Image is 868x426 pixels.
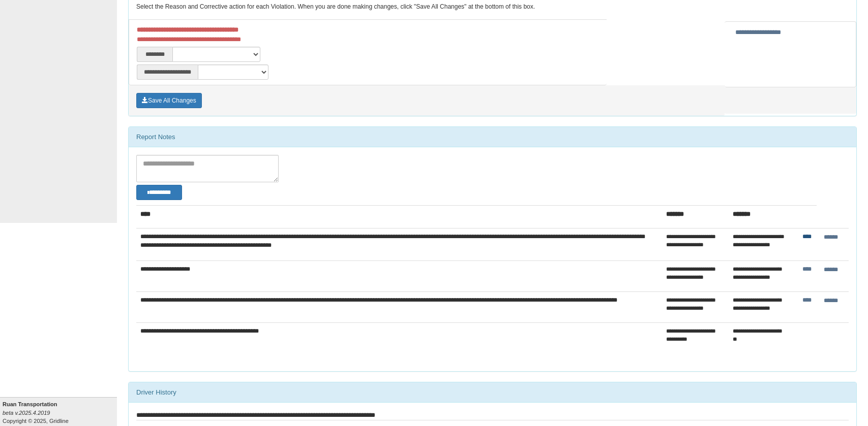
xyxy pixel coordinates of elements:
div: Driver History [129,382,856,403]
button: Change Filter Options [136,185,182,200]
button: Save [136,93,202,108]
div: Report Notes [129,127,856,147]
div: Copyright © 2025, Gridline [3,400,117,425]
b: Ruan Transportation [3,401,57,407]
i: beta v.2025.4.2019 [3,410,50,416]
